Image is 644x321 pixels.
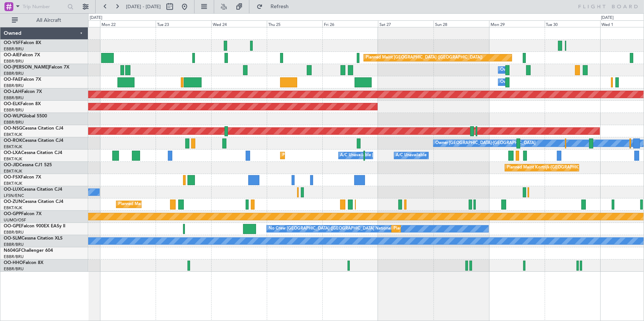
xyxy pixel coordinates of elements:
span: All Aircraft [19,18,78,23]
a: OO-SLMCessna Citation XLS [4,236,63,241]
a: EBBR/BRU [4,83,24,88]
button: Refresh [253,1,298,13]
div: Sun 28 [434,20,489,27]
a: EBKT/KJK [4,168,22,174]
a: EBBR/BRU [4,242,24,247]
a: EBBR/BRU [4,120,24,125]
a: EBBR/BRU [4,58,24,64]
div: Planned Maint [GEOGRAPHIC_DATA] ([GEOGRAPHIC_DATA] National) [394,223,528,234]
a: EBBR/BRU [4,95,24,101]
div: Owner Melsbroek Air Base [500,64,551,76]
div: Sat 27 [378,20,434,27]
span: OO-HHO [4,261,23,265]
span: OO-[PERSON_NAME] [4,65,49,70]
a: OO-LUXCessna Citation CJ4 [4,187,62,192]
a: OO-ELKFalcon 8X [4,102,41,106]
div: Owner [GEOGRAPHIC_DATA]-[GEOGRAPHIC_DATA] [435,138,535,149]
span: OO-FAE [4,77,21,82]
span: OO-GPP [4,212,21,216]
div: Thu 25 [267,20,322,27]
div: Wed 24 [211,20,267,27]
a: OO-JIDCessna CJ1 525 [4,163,52,167]
button: All Aircraft [8,14,80,26]
a: OO-HHOFalcon 8X [4,261,43,265]
a: EBBR/BRU [4,266,24,272]
span: OO-GPE [4,224,21,228]
a: OO-[PERSON_NAME]Falcon 7X [4,65,69,70]
a: EBKT/KJK [4,144,22,150]
a: OO-GPEFalcon 900EX EASy II [4,224,65,228]
span: OO-SLM [4,236,21,241]
a: EBBR/BRU [4,107,24,113]
a: EBKT/KJK [4,181,22,186]
a: LFSN/ENC [4,193,24,198]
div: No Crew [GEOGRAPHIC_DATA] ([GEOGRAPHIC_DATA] National) [269,223,393,234]
div: Mon 29 [489,20,545,27]
span: OO-WLP [4,114,22,118]
a: OO-ZUNCessna Citation CJ4 [4,200,63,204]
a: OO-GPPFalcon 7X [4,212,42,216]
a: EBBR/BRU [4,230,24,235]
div: A/C Unavailable [396,150,427,161]
a: EBKT/KJK [4,156,22,162]
span: OO-LUX [4,187,21,192]
span: OO-LXA [4,151,21,155]
span: OO-NSG [4,126,22,131]
span: OO-VSF [4,41,21,45]
a: EBBR/BRU [4,71,24,76]
a: OO-ROKCessna Citation CJ4 [4,138,63,143]
div: Planned Maint Kortrijk-[GEOGRAPHIC_DATA] [118,199,205,210]
span: N604GF [4,248,21,253]
a: UUMO/OSF [4,217,26,223]
div: [DATE] [601,15,614,21]
span: OO-JID [4,163,19,167]
span: OO-LAH [4,90,21,94]
a: EBBR/BRU [4,46,24,52]
a: OO-LXACessna Citation CJ4 [4,151,62,155]
a: N604GFChallenger 604 [4,248,53,253]
span: Refresh [264,4,295,9]
input: Trip Number [23,1,65,12]
div: Owner Melsbroek Air Base [500,77,551,88]
span: [DATE] - [DATE] [126,3,161,10]
div: [DATE] [90,15,102,21]
a: EBBR/BRU [4,254,24,260]
a: EBKT/KJK [4,132,22,137]
div: Mon 22 [100,20,156,27]
a: OO-NSGCessna Citation CJ4 [4,126,63,131]
a: OO-FSXFalcon 7X [4,175,41,180]
span: OO-AIE [4,53,20,57]
a: OO-WLPGlobal 5500 [4,114,47,118]
div: Planned Maint Kortrijk-[GEOGRAPHIC_DATA] [282,150,369,161]
a: EBKT/KJK [4,205,22,211]
a: OO-FAEFalcon 7X [4,77,41,82]
a: OO-VSFFalcon 8X [4,41,41,45]
span: OO-ROK [4,138,22,143]
div: Fri 26 [322,20,378,27]
div: Planned Maint Kortrijk-[GEOGRAPHIC_DATA] [507,162,593,173]
div: Tue 30 [545,20,600,27]
div: Planned Maint [GEOGRAPHIC_DATA] ([GEOGRAPHIC_DATA]) [366,52,482,63]
span: OO-ZUN [4,200,22,204]
a: OO-AIEFalcon 7X [4,53,40,57]
span: OO-FSX [4,175,21,180]
div: Tue 23 [156,20,211,27]
a: OO-LAHFalcon 7X [4,90,42,94]
div: A/C Unavailable [GEOGRAPHIC_DATA] ([GEOGRAPHIC_DATA] National) [341,150,478,161]
span: OO-ELK [4,102,20,106]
